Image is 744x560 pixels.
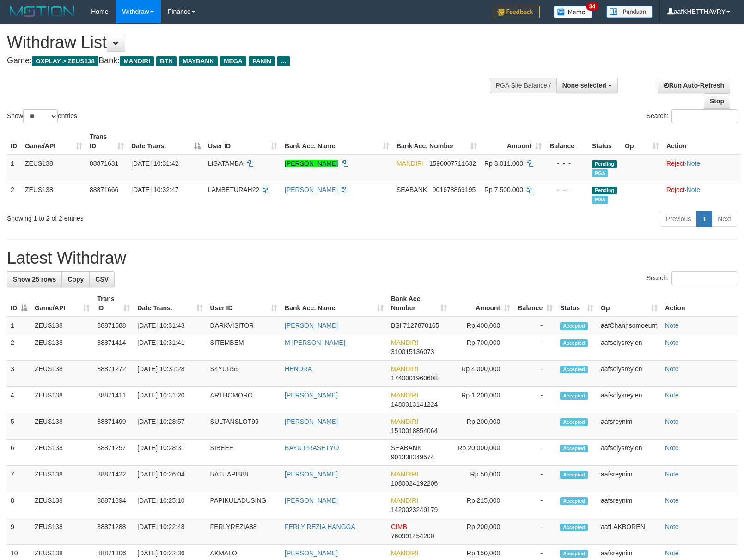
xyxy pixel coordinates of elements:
span: Copy 1420023249179 to clipboard [391,506,438,513]
td: [DATE] 10:28:57 [134,413,206,440]
td: [DATE] 10:22:48 [134,518,206,545]
input: Search: [671,271,737,285]
a: Note [665,391,679,399]
span: Pending [592,160,617,168]
td: - [514,334,556,361]
td: aafLAKBOREN [597,518,661,545]
a: [PERSON_NAME] [285,497,338,504]
span: Copy [67,276,84,283]
td: Rp 700,000 [451,334,514,361]
span: Accepted [560,366,588,373]
label: Search: [646,109,737,123]
td: - [514,518,556,545]
td: ZEUS138 [31,518,93,545]
td: 88871588 [93,317,134,334]
a: Show 25 rows [7,271,62,287]
td: BATUAPI888 [207,466,281,492]
span: Marked by aafsolysreylen [592,169,608,177]
td: [DATE] 10:31:20 [134,387,206,413]
img: panduan.png [606,6,653,18]
span: LAMBETURAH22 [208,186,259,193]
td: 1 [7,155,21,181]
span: Accepted [560,524,588,531]
span: Copy 1740001960608 to clipboard [391,374,438,382]
th: Status [588,128,621,155]
span: MANDIRI [391,339,418,346]
span: Copy 7127870165 to clipboard [403,322,439,329]
td: SIBEEE [207,440,281,466]
td: 2 [7,181,21,207]
a: Copy [61,271,90,287]
td: ZEUS138 [31,334,93,361]
span: Copy 1510018854064 to clipboard [391,427,438,434]
span: Accepted [560,497,588,505]
a: Run Auto-Refresh [658,78,730,93]
td: ZEUS138 [21,181,86,207]
td: [DATE] 10:31:41 [134,334,206,361]
a: Note [665,523,679,530]
span: BSI [391,322,402,329]
td: [DATE] 10:31:43 [134,317,206,334]
span: [DATE] 10:31:42 [131,160,178,167]
td: aafsolysreylen [597,440,661,466]
td: [DATE] 10:26:04 [134,466,206,492]
a: Note [665,549,679,557]
td: 5 [7,413,31,440]
td: aafsolysreylen [597,361,661,387]
td: - [514,361,556,387]
td: 4 [7,387,31,413]
h4: Game: Bank: [7,56,487,66]
span: MAYBANK [179,56,218,66]
td: Rp 400,000 [451,317,514,334]
a: CSV [89,271,115,287]
img: MOTION_logo.png [7,5,77,18]
span: [DATE] 10:32:47 [131,186,178,193]
td: 88871499 [93,413,134,440]
td: ZEUS138 [31,413,93,440]
a: FERLY REZIA HANGGA [285,523,355,530]
a: M [PERSON_NAME] [285,339,345,346]
span: Show 25 rows [13,276,56,283]
span: Accepted [560,322,588,330]
td: - [514,413,556,440]
td: 88871272 [93,361,134,387]
a: [PERSON_NAME] [285,549,338,557]
span: Accepted [560,550,588,558]
a: Next [712,211,737,227]
span: MANDIRI [391,418,418,425]
div: - - - [549,185,585,194]
a: HENDRA [285,365,312,373]
td: - [514,492,556,518]
th: Bank Acc. Name: activate to sort column ascending [281,128,393,155]
td: - [514,440,556,466]
span: ... [277,56,290,66]
span: Copy 760991454200 to clipboard [391,532,434,540]
td: aafsreynim [597,413,661,440]
th: Date Trans.: activate to sort column ascending [134,290,206,317]
span: CIMB [391,523,407,530]
td: aafChannsomoeurn [597,317,661,334]
td: [DATE] 10:31:28 [134,361,206,387]
label: Show entries [7,109,77,123]
td: - [514,466,556,492]
span: MANDIRI [391,470,418,478]
td: Rp 200,000 [451,413,514,440]
a: Note [687,160,701,167]
span: Rp 3.011.000 [484,160,523,167]
span: Copy 1590007711632 to clipboard [429,160,476,167]
span: Accepted [560,418,588,426]
th: Bank Acc. Number: activate to sort column ascending [387,290,451,317]
div: - - - [549,159,585,168]
span: PANIN [249,56,275,66]
td: ZEUS138 [31,317,93,334]
span: Copy 1480013141224 to clipboard [391,401,438,408]
td: S4YUR55 [207,361,281,387]
td: 88871257 [93,440,134,466]
span: None selected [562,82,606,89]
span: MANDIRI [391,549,418,557]
a: Reject [666,186,685,193]
th: Status: activate to sort column ascending [556,290,597,317]
th: User ID: activate to sort column ascending [204,128,281,155]
td: Rp 200,000 [451,518,514,545]
span: Accepted [560,392,588,400]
